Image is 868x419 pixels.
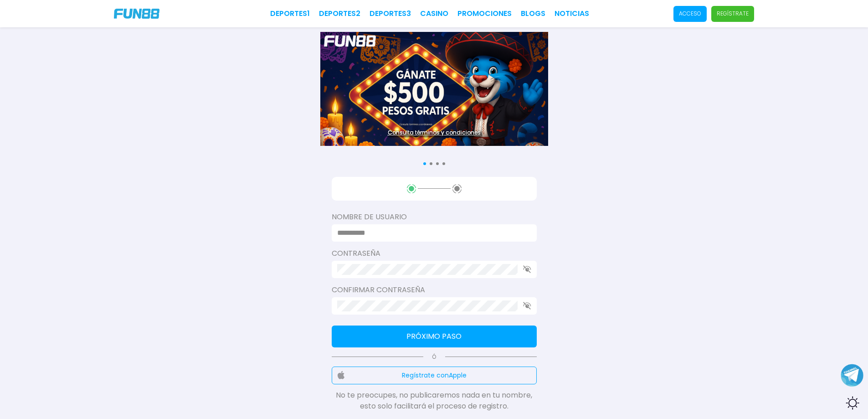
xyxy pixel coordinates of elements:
a: BLOGS [521,8,545,19]
button: Regístrate conApple [332,367,537,384]
img: Banner [320,32,548,146]
label: Confirmar contraseña [332,285,537,295]
a: Deportes3 [370,8,411,19]
div: Switch theme [841,392,863,414]
button: Próximo paso [332,326,537,347]
button: Join telegram channel [841,363,863,387]
a: Deportes2 [319,8,360,19]
img: Company Logo [114,9,159,19]
p: Regístrate [717,10,749,18]
a: NOTICIAS [555,8,589,19]
label: Contraseña [332,248,537,259]
p: No te preocupes, no publicaremos nada en tu nombre, esto solo facilitará el proceso de registro. [332,390,537,412]
p: Acceso [679,10,701,18]
a: Promociones [457,8,512,19]
label: Nombre de usuario [332,212,537,222]
a: Consulta términos y condiciones [320,129,548,137]
a: CASINO [420,8,448,19]
p: Ó [332,353,537,361]
a: Deportes1 [270,8,310,19]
